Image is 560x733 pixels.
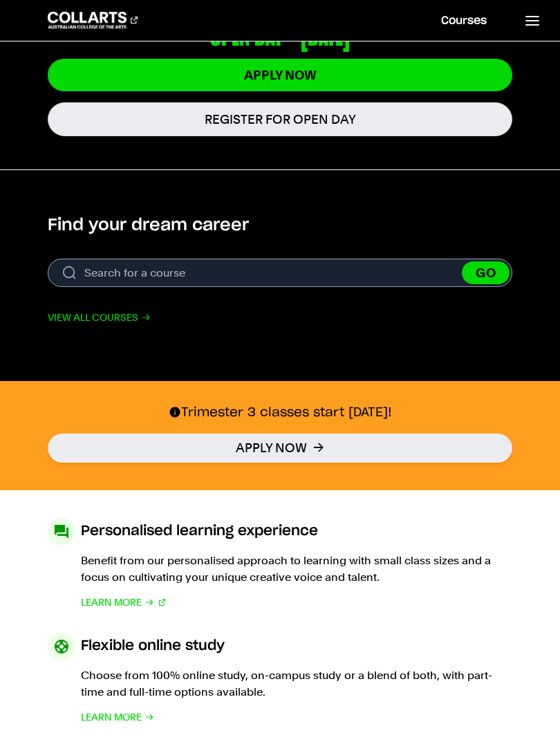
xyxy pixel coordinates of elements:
a: Apply Now [48,434,512,462]
span: Learn More [81,709,142,725]
p: Choose from 100% online study, on-campus study or a blend of both, with part-time and full-time o... [81,667,512,700]
a: View all courses [48,309,151,326]
a: Apply Now [48,59,512,91]
p: Benefit from our personalised approach to learning with small class sizes and a focus on cultivat... [81,553,512,586]
span: Learn More [81,594,142,611]
form: Search [48,259,512,287]
button: GO [462,261,510,284]
h3: Flexible online study [81,633,225,659]
div: Go to homepage [48,12,138,28]
a: Learn More [81,709,154,725]
h3: Personalised learning experience [81,518,318,544]
p: Trimester 3 classes start [DATE]! [169,403,392,423]
a: Learn More [81,594,166,611]
a: Register for Open Day [48,102,512,136]
h2: Find your dream career [48,214,249,236]
input: Search for a course [48,259,512,287]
